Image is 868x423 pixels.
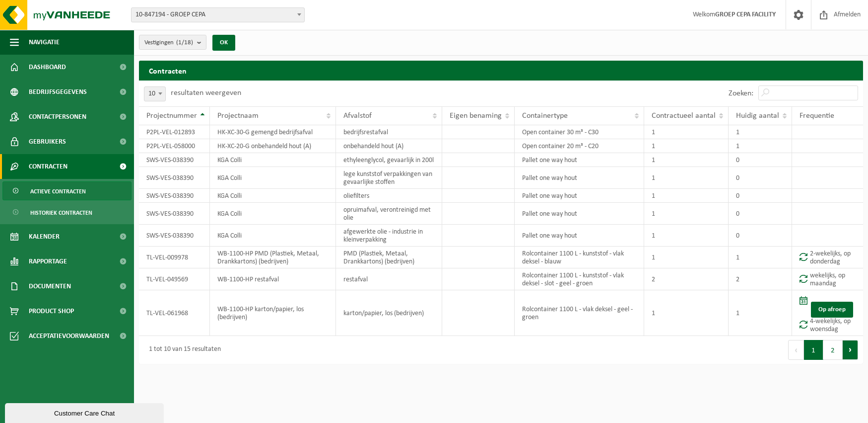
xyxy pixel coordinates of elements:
button: OK [212,35,235,51]
td: 0 [729,203,792,225]
td: HK-XC-30-G gemengd bedrijfsafval [210,125,336,139]
td: SWS-VES-038390 [139,225,210,247]
td: SWS-VES-038390 [139,167,210,189]
span: Historiek contracten [30,203,92,222]
div: 1 tot 10 van 15 resultaten [144,341,221,359]
td: WB-1100-HP PMD (Plastiek, Metaal, Drankkartons) (bedrijven) [210,247,336,268]
td: karton/papier, los (bedrijven) [336,290,442,336]
td: HK-XC-20-G onbehandeld hout (A) [210,139,336,153]
td: 0 [729,153,792,167]
button: Previous [788,340,804,360]
td: 1 [644,189,729,203]
td: 1 [729,139,792,153]
span: Rapportage [29,249,67,274]
td: WB-1100-HP karton/papier, los (bedrijven) [210,290,336,336]
span: Projectnummer [146,112,197,120]
td: SWS-VES-038390 [139,153,210,167]
a: Historiek contracten [2,203,132,222]
td: wekelijks, op maandag [792,268,863,290]
td: KGA Colli [210,167,336,189]
h2: Contracten [139,61,863,80]
span: Eigen benaming [450,112,502,120]
td: 1 [644,247,729,268]
span: Huidig aantal [736,112,779,120]
td: SWS-VES-038390 [139,189,210,203]
td: P2PL-VEL-058000 [139,139,210,153]
td: 1 [644,139,729,153]
td: SWS-VES-038390 [139,203,210,225]
td: WB-1100-HP restafval [210,268,336,290]
span: 10 [144,86,166,101]
button: Vestigingen(1/18) [139,35,206,50]
td: onbehandeld hout (A) [336,139,442,153]
td: KGA Colli [210,225,336,247]
td: 1 [644,167,729,189]
td: Pallet one way hout [515,167,644,189]
td: opruimafval, verontreinigd met olie [336,203,442,225]
span: Kalender [29,224,60,249]
td: KGA Colli [210,189,336,203]
span: Afvalstof [343,112,372,120]
td: Rolcontainer 1100 L - kunststof - vlak deksel - slot - geel - groen [515,268,644,290]
td: 4-wekelijks, op woensdag [792,290,863,336]
td: restafval [336,268,442,290]
span: Navigatie [29,30,60,55]
span: Contactpersonen [29,104,86,129]
td: Open container 30 m³ - C30 [515,125,644,139]
button: 2 [823,340,843,360]
td: 1 [644,125,729,139]
td: Rolcontainer 1100 L - kunststof - vlak deksel - blauw [515,247,644,268]
span: 10-847194 - GROEP CEPA [132,8,304,22]
span: 10-847194 - GROEP CEPA [131,7,305,22]
span: Containertype [522,112,568,120]
span: Contracten [29,154,67,179]
span: Bedrijfsgegevens [29,80,87,104]
span: Projectnaam [217,112,259,120]
span: Gebruikers [29,129,66,154]
td: Pallet one way hout [515,225,644,247]
label: Zoeken: [729,89,753,97]
span: Frequentie [800,112,834,120]
count: (1/18) [176,39,193,46]
button: Next [843,340,858,360]
td: afgewerkte olie - industrie in kleinverpakking [336,225,442,247]
td: 2-wekelijks, op donderdag [792,247,863,268]
td: 1 [644,153,729,167]
td: lege kunststof verpakkingen van gevaarlijke stoffen [336,167,442,189]
td: 1 [729,125,792,139]
td: Pallet one way hout [515,153,644,167]
td: ethyleenglycol, gevaarlijk in 200l [336,153,442,167]
td: TL-VEL-049569 [139,268,210,290]
span: Product Shop [29,299,74,324]
td: 1 [729,247,792,268]
td: 1 [644,203,729,225]
td: bedrijfsrestafval [336,125,442,139]
td: P2PL-VEL-012893 [139,125,210,139]
td: oliefilters [336,189,442,203]
td: KGA Colli [210,153,336,167]
td: Pallet one way hout [515,203,644,225]
iframe: chat widget [5,401,166,423]
td: 2 [729,268,792,290]
label: resultaten weergeven [171,89,241,97]
td: 0 [729,167,792,189]
span: Actieve contracten [30,182,86,201]
td: 2 [644,268,729,290]
td: 1 [644,290,729,336]
span: Dashboard [29,55,66,80]
strong: GROEP CEPA FACILITY [715,11,776,18]
span: Documenten [29,274,71,299]
td: KGA Colli [210,203,336,225]
td: Open container 20 m³ - C20 [515,139,644,153]
td: TL-VEL-009978 [139,247,210,268]
td: 1 [729,290,792,336]
td: PMD (Plastiek, Metaal, Drankkartons) (bedrijven) [336,247,442,268]
td: TL-VEL-061968 [139,290,210,336]
span: 10 [144,87,165,101]
a: Op afroep [811,302,853,318]
td: Pallet one way hout [515,189,644,203]
span: Contractueel aantal [652,112,716,120]
button: 1 [804,340,823,360]
td: 0 [729,189,792,203]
